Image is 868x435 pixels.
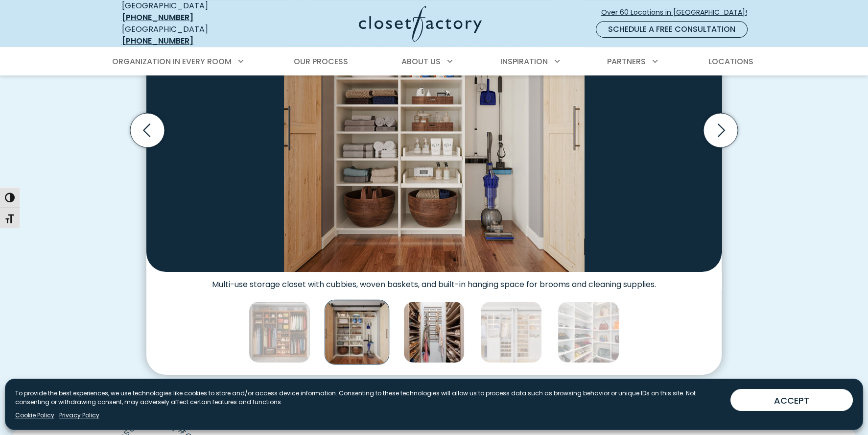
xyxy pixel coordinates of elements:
button: Previous slide [126,109,168,151]
nav: Primary Menu [105,48,763,75]
button: ACCEPT [730,389,853,411]
div: [GEOGRAPHIC_DATA] [122,24,264,47]
span: About Us [401,56,441,67]
span: Over 60 Locations in [GEOGRAPHIC_DATA]! [601,7,755,18]
a: Over 60 Locations in [GEOGRAPHIC_DATA]! [601,4,755,21]
figcaption: Multi-use storage closet with cubbies, woven baskets, and built-in hanging space for brooms and c... [146,272,722,290]
a: Privacy Policy [59,411,99,420]
a: [PHONE_NUMBER] [122,12,193,23]
button: Next slide [700,109,742,151]
span: Locations [708,56,753,67]
a: Cookie Policy [15,411,54,420]
a: Schedule a Free Consultation [596,21,748,38]
span: Inspiration [500,56,548,67]
span: Organization in Every Room [112,56,232,67]
span: Partners [607,56,646,67]
a: [PHONE_NUMBER] [122,35,193,47]
p: To provide the best experiences, we use technologies like cookies to store and/or access device i... [15,389,723,407]
img: Shoe shelving display with adjustable rows and a wall-mounted rack for scarves and belts. [403,301,465,363]
img: Closet Factory Logo [359,6,482,42]
img: Multi-use storage closet with white cubbies, woven baskets, towel stacks, and built-in hanging sp... [325,300,389,364]
img: Closet organizers Double hanging space, adjustable shelves, and two built-in drawer towers with s... [480,301,542,363]
span: Our Process [294,56,348,67]
img: Accessory organization in closet with white gloss shelving for shoes and purses [558,301,619,363]
img: Organized reach in closet with custom shoe shelves, hat holders, upper shelf storage [249,301,310,363]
